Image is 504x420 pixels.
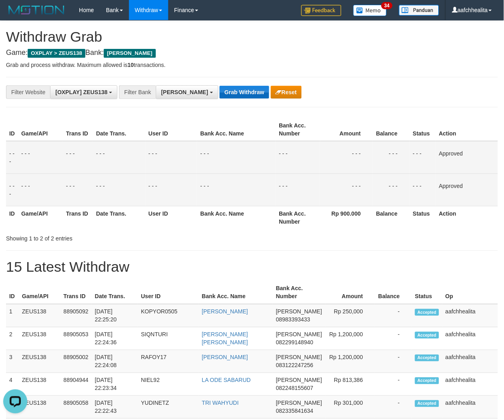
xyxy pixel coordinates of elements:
[271,86,302,99] button: Reset
[325,327,375,350] td: Rp 1,200,000
[145,206,198,229] th: User ID
[156,85,218,99] button: [PERSON_NAME]
[28,49,85,58] span: OXPLAY > ZEUS138
[197,174,276,206] td: - - -
[375,304,412,327] td: -
[60,327,91,350] td: 88905053
[373,141,410,174] td: - - -
[373,118,410,141] th: Balance
[276,385,313,392] span: Copy 082248155607 to clipboard
[6,4,67,16] img: MOTION_logo.png
[6,327,19,350] td: 2
[6,174,18,206] td: - - -
[19,396,60,419] td: ZEUS138
[436,141,498,174] td: Approved
[220,86,269,99] button: Grab Withdraw
[353,5,387,16] img: Button%20Memo.svg
[301,5,341,16] img: Feedback.jpg
[18,118,63,141] th: Game/API
[276,377,322,384] span: [PERSON_NAME]
[6,85,50,99] div: Filter Website
[410,174,436,206] td: - - -
[197,118,276,141] th: Bank Acc. Name
[6,206,18,229] th: ID
[276,317,310,323] span: Copy 08983393433 to clipboard
[6,350,19,373] td: 3
[145,174,198,206] td: - - -
[60,396,91,419] td: 88905058
[202,331,248,346] a: [PERSON_NAME] [PERSON_NAME]
[6,49,498,57] h4: Game: Bank:
[276,408,313,414] span: Copy 082335841634 to clipboard
[138,327,199,350] td: SIQNTURI
[375,327,412,350] td: -
[442,373,498,396] td: aafchhealita
[197,141,276,174] td: - - -
[92,327,138,350] td: [DATE] 22:24:36
[63,206,93,229] th: Trans ID
[19,373,60,396] td: ZEUS138
[63,118,93,141] th: Trans ID
[276,309,322,315] span: [PERSON_NAME]
[93,141,145,174] td: - - -
[436,174,498,206] td: Approved
[60,373,91,396] td: 88904944
[55,89,107,95] span: [OXPLAY] ZEUS138
[60,350,91,373] td: 88905002
[202,354,248,361] a: [PERSON_NAME]
[19,304,60,327] td: ZEUS138
[325,373,375,396] td: Rp 813,386
[399,5,439,16] img: panduan.png
[410,118,436,141] th: Status
[375,373,412,396] td: -
[6,118,18,141] th: ID
[145,118,198,141] th: User ID
[138,373,199,396] td: NIEL92
[415,378,439,384] span: Accepted
[197,206,276,229] th: Bank Acc. Name
[161,89,208,95] span: [PERSON_NAME]
[325,304,375,327] td: Rp 250,000
[375,350,412,373] td: -
[6,281,19,304] th: ID
[18,141,63,174] td: - - -
[325,350,375,373] td: Rp 1,200,000
[19,350,60,373] td: ZEUS138
[373,206,410,229] th: Balance
[381,2,392,9] span: 34
[373,174,410,206] td: - - -
[442,304,498,327] td: aafchhealita
[145,141,198,174] td: - - -
[6,141,18,174] td: - - -
[6,304,19,327] td: 1
[276,206,320,229] th: Bank Acc. Number
[410,206,436,229] th: Status
[92,396,138,419] td: [DATE] 22:22:43
[18,206,63,229] th: Game/API
[104,49,155,58] span: [PERSON_NAME]
[436,206,498,229] th: Action
[92,281,138,304] th: Date Trans.
[325,396,375,419] td: Rp 301,000
[442,396,498,419] td: aafchhealita
[92,304,138,327] td: [DATE] 22:25:20
[276,354,322,361] span: [PERSON_NAME]
[119,85,156,99] div: Filter Bank
[138,396,199,419] td: YUDINETZ
[199,281,273,304] th: Bank Acc. Name
[273,281,325,304] th: Bank Acc. Number
[6,231,204,242] div: Showing 1 to 2 of 2 entries
[138,304,199,327] td: KOPYOR0505
[18,174,63,206] td: - - -
[6,61,498,69] p: Grab and process withdraw. Maximum allowed is transactions.
[276,331,322,338] span: [PERSON_NAME]
[127,62,134,68] strong: 10
[202,377,251,384] a: LA ODE SABARUD
[138,281,199,304] th: User ID
[415,332,439,339] span: Accepted
[6,259,498,275] h1: 15 Latest Withdraw
[60,281,91,304] th: Trans ID
[410,141,436,174] td: - - -
[412,281,442,304] th: Status
[60,304,91,327] td: 88905092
